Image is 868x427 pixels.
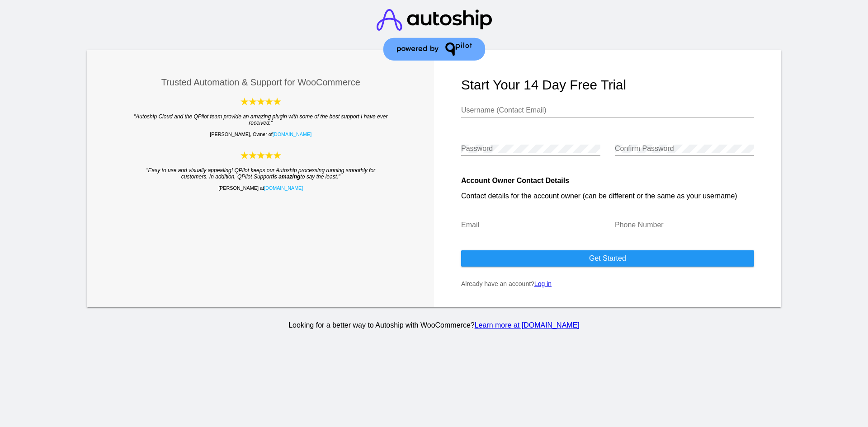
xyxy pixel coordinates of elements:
p: Contact details for the account owner (can be different or the same as your username) [461,192,754,200]
h3: Trusted Automation & Support for WooCommerce [114,77,407,88]
input: Phone Number [615,221,754,229]
input: Email [461,221,600,229]
blockquote: "Autoship Cloud and the QPilot team provide an amazing plugin with some of the best support I hav... [132,113,389,126]
strong: Account Owner Contact Details [461,177,569,184]
a: [DOMAIN_NAME] [264,185,303,191]
span: Get started [589,254,626,262]
a: [DOMAIN_NAME] [273,131,311,137]
blockquote: "Easy to use and visually appealing! QPilot keeps our Autoship processing running smoothly for cu... [132,167,389,180]
img: Autoship Cloud powered by QPilot [241,97,281,106]
strong: is amazing [273,174,300,180]
input: Username (Contact Email) [461,106,754,114]
a: Log in [534,280,552,287]
img: Autoship Cloud powered by QPilot [241,150,281,160]
p: [PERSON_NAME], Owner of [114,131,407,137]
p: Already have an account? [461,280,754,287]
a: Learn more at [DOMAIN_NAME] [475,321,580,329]
h1: Start your 14 day free trial [461,77,754,93]
p: Looking for a better way to Autoship with WooCommerce? [85,321,783,329]
button: Get started [461,250,754,267]
p: [PERSON_NAME] at [114,185,407,191]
